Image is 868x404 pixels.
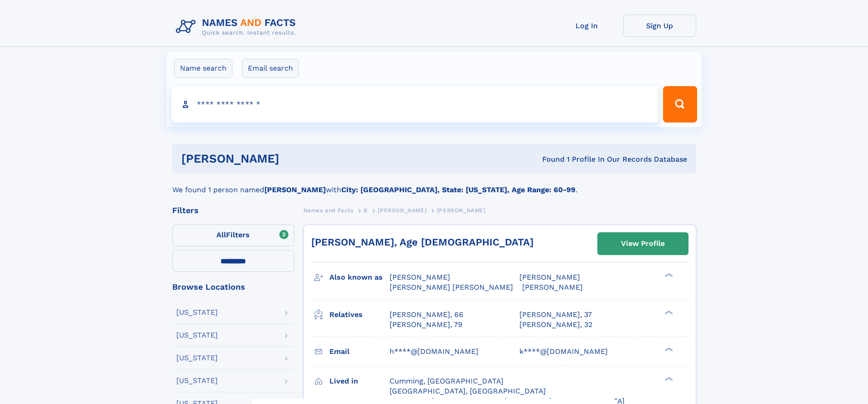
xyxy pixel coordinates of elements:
[519,320,592,330] a: [PERSON_NAME], 32
[303,205,354,216] a: Names and Facts
[341,185,575,194] b: City: [GEOGRAPHIC_DATA], State: [US_STATE], Age Range: 60-99
[550,15,623,37] a: Log In
[519,310,592,320] a: [PERSON_NAME], 37
[663,309,673,315] div: ❯
[437,207,486,214] span: [PERSON_NAME]
[311,236,534,248] a: [PERSON_NAME], Age [DEMOGRAPHIC_DATA]
[390,320,462,330] a: [PERSON_NAME], 79
[176,354,218,362] div: [US_STATE]
[264,185,326,194] b: [PERSON_NAME]
[598,233,688,255] a: View Profile
[172,283,294,291] div: Browse Locations
[172,206,294,215] div: Filters
[390,377,503,385] span: Cumming, [GEOGRAPHIC_DATA]
[411,154,687,164] div: Found 1 Profile In Our Records Database
[390,387,546,395] span: [GEOGRAPHIC_DATA], [GEOGRAPHIC_DATA]
[216,230,226,239] span: All
[364,205,368,216] a: B
[172,174,696,195] div: We found 1 person named with .
[621,233,665,254] div: View Profile
[176,377,218,384] div: [US_STATE]
[663,86,697,123] button: Search Button
[329,307,390,322] h3: Relatives
[172,15,303,39] img: Logo Names and Facts
[519,273,580,281] span: [PERSON_NAME]
[378,207,426,214] span: [PERSON_NAME]
[181,153,411,164] h1: [PERSON_NAME]
[663,376,673,382] div: ❯
[378,205,426,216] a: [PERSON_NAME]
[522,283,583,291] span: [PERSON_NAME]
[329,373,390,389] h3: Lived in
[176,309,218,316] div: [US_STATE]
[176,332,218,339] div: [US_STATE]
[329,270,390,285] h3: Also known as
[171,86,659,123] input: search input
[364,207,368,214] span: B
[663,346,673,352] div: ❯
[172,225,294,246] label: Filters
[390,283,513,291] span: [PERSON_NAME] [PERSON_NAME]
[390,310,463,320] a: [PERSON_NAME], 66
[390,273,450,281] span: [PERSON_NAME]
[663,272,673,278] div: ❯
[174,59,232,78] label: Name search
[242,59,299,78] label: Email search
[623,15,696,37] a: Sign Up
[329,344,390,359] h3: Email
